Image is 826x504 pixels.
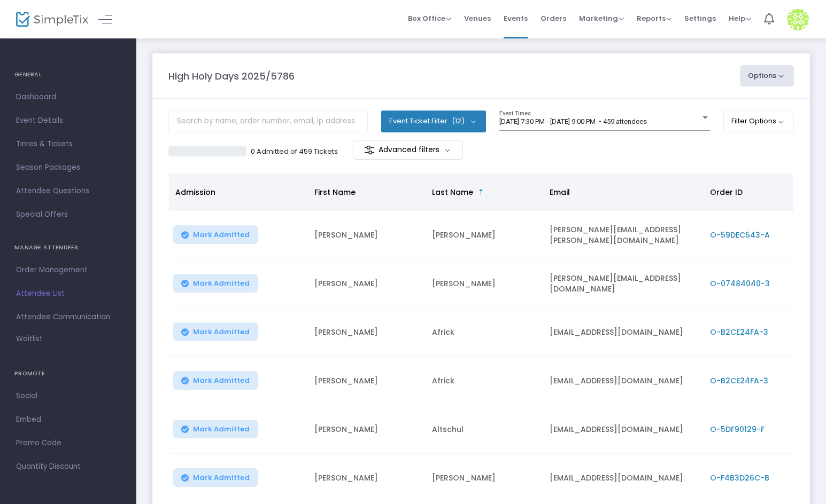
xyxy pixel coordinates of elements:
[308,454,426,502] td: [PERSON_NAME]
[16,263,120,277] span: Order Management
[193,425,250,434] span: Mark Admitted
[308,405,426,454] td: [PERSON_NAME]
[14,237,122,258] h4: MANAGE ATTENDEES
[710,187,743,198] span: Order ID
[16,114,120,128] span: Event Details
[173,274,258,293] button: Mark Admitted
[16,310,120,324] span: Attendee Communication
[381,111,486,132] button: Event Ticket Filter(12)
[710,278,770,289] span: O-07484040-3
[308,259,426,308] td: [PERSON_NAME]
[314,187,356,198] span: First Name
[14,64,122,85] h4: GENERAL
[579,13,624,23] span: Marketing
[251,146,338,157] p: 0 Admitted of 459 Tickets
[464,5,491,32] span: Venues
[16,184,120,198] span: Attendee Questions
[637,13,671,23] span: Reports
[543,259,704,308] td: [PERSON_NAME][EMAIL_ADDRESS][DOMAIN_NAME]
[543,405,704,454] td: [EMAIL_ADDRESS][DOMAIN_NAME]
[193,328,250,336] span: Mark Admitted
[14,363,122,384] h4: PROMOTE
[193,474,250,482] span: Mark Admitted
[193,376,250,385] span: Mark Admitted
[173,468,258,487] button: Mark Admitted
[308,211,426,259] td: [PERSON_NAME]
[541,5,566,32] span: Orders
[543,211,704,259] td: [PERSON_NAME][EMAIL_ADDRESS][PERSON_NAME][DOMAIN_NAME]
[308,357,426,405] td: [PERSON_NAME]
[16,137,120,151] span: Times & Tickets
[426,405,543,454] td: Altschul
[710,472,769,483] span: O-F4B3D26C-B
[543,357,704,405] td: [EMAIL_ADDRESS][DOMAIN_NAME]
[499,117,647,125] span: [DATE] 7:30 PM - [DATE] 9:00 PM • 459 attendees
[16,413,120,427] span: Embed
[452,117,465,125] span: (12)
[353,140,464,160] m-button: Advanced filters
[426,308,543,357] td: Africk
[173,225,258,244] button: Mark Admitted
[193,279,250,288] span: Mark Admitted
[16,436,120,450] span: Promo Code
[193,231,250,239] span: Mark Admitted
[16,287,120,301] span: Attendee List
[408,13,451,23] span: Box Office
[175,187,215,198] span: Admission
[684,5,716,32] span: Settings
[16,208,120,222] span: Special Offers
[729,13,751,23] span: Help
[16,90,120,104] span: Dashboard
[710,230,770,240] span: O-59DEC543-A
[504,5,528,32] span: Events
[168,69,295,83] m-panel-title: High Holy Days 2025/5786
[16,161,120,175] span: Season Packages
[308,308,426,357] td: [PERSON_NAME]
[16,389,120,403] span: Social
[740,65,794,86] button: Options
[173,420,258,438] button: Mark Admitted
[426,259,543,308] td: [PERSON_NAME]
[710,424,765,435] span: O-5DF90129-F
[173,371,258,390] button: Mark Admitted
[543,454,704,502] td: [EMAIL_ADDRESS][DOMAIN_NAME]
[426,357,543,405] td: Africk
[16,460,120,474] span: Quantity Discount
[543,308,704,357] td: [EMAIL_ADDRESS][DOMAIN_NAME]
[16,334,43,344] span: Waitlist
[426,454,543,502] td: [PERSON_NAME]
[723,111,794,132] button: Filter Options
[550,187,570,198] span: Email
[364,145,375,155] img: filter
[426,211,543,259] td: [PERSON_NAME]
[710,327,768,337] span: O-B2CE24FA-3
[477,188,485,196] span: Sortable
[432,187,473,198] span: Last Name
[710,375,768,386] span: O-B2CE24FA-3
[168,111,368,132] input: Search by name, order number, email, ip address
[173,322,258,341] button: Mark Admitted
